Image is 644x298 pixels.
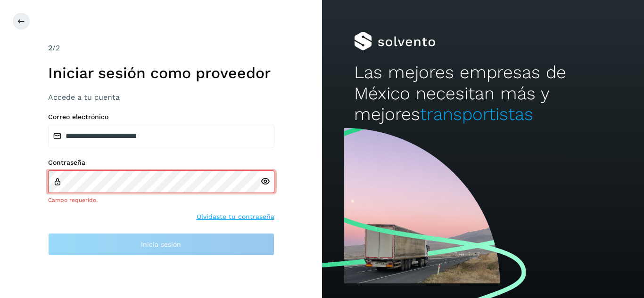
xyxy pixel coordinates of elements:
h1: Iniciar sesión como proveedor [48,64,274,82]
button: Inicia sesión [48,233,274,256]
label: Contraseña [48,159,274,167]
span: Inicia sesión [141,241,181,248]
label: Correo electrónico [48,113,274,121]
span: 2 [48,43,52,52]
div: /2 [48,42,274,54]
span: transportistas [420,104,533,124]
div: Campo requerido. [48,196,274,204]
h2: Las mejores empresas de México necesitan más y mejores [354,62,611,125]
a: Olvidaste tu contraseña [197,212,274,222]
h3: Accede a tu cuenta [48,93,274,102]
